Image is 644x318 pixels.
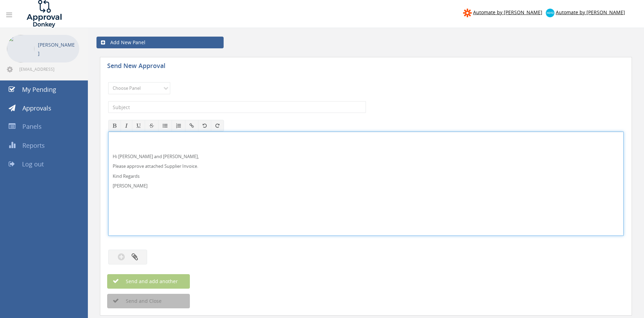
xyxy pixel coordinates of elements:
span: Approvals [22,104,51,112]
h5: Send New Approval [107,62,228,71]
span: [EMAIL_ADDRESS][DOMAIN_NAME] [19,66,78,72]
button: Italic [121,120,132,132]
button: Insert / edit link [185,120,198,132]
span: Automate by [PERSON_NAME] [556,9,625,16]
span: My Pending [22,85,56,94]
p: Kind Regards [113,173,619,180]
span: Automate by [PERSON_NAME] [473,9,542,16]
p: [PERSON_NAME] [113,183,619,189]
button: Send and add another [107,274,190,289]
p: [PERSON_NAME] [38,40,76,58]
p: Hi [PERSON_NAME] and [PERSON_NAME], [113,153,619,160]
button: Send and Close [107,294,190,308]
button: Underline [132,120,145,132]
button: Redo [211,120,224,132]
button: Strikethrough [145,120,159,132]
button: Bold [108,120,121,132]
img: zapier-logomark.png [463,9,472,17]
span: Send and add another [111,278,178,285]
img: xero-logo.png [546,9,554,17]
input: Subject [108,101,366,113]
button: Undo [198,120,211,132]
span: Panels [22,122,42,131]
button: Ordered List [172,120,185,132]
span: Log out [22,160,44,168]
button: Unordered List [158,120,172,132]
a: Add New Panel [96,37,224,48]
span: Reports [22,141,45,150]
p: Please approve attached Supplier Invoice. [113,163,619,170]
